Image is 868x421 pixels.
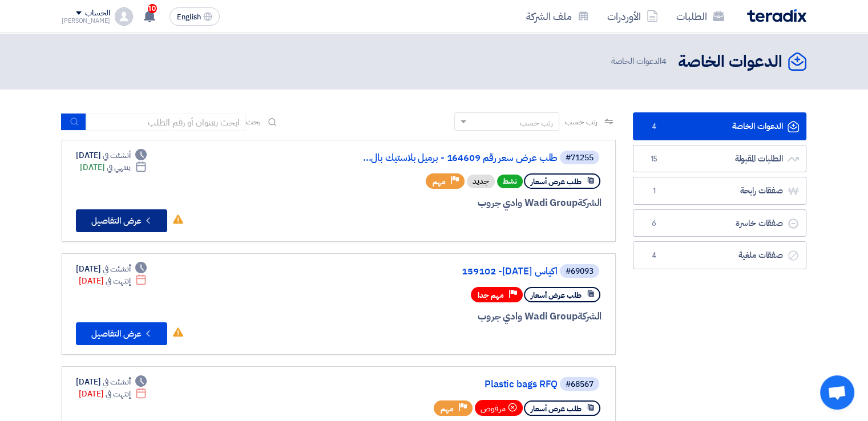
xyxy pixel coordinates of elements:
div: #71255 [566,154,594,162]
span: طلب عرض أسعار [531,176,582,187]
span: الشركة [578,196,602,210]
span: مهم [433,176,446,187]
a: صفقات رابحة1 [633,177,806,205]
span: 6 [647,218,661,229]
span: طلب عرض أسعار [531,403,582,414]
a: Open chat [820,375,854,410]
span: 10 [148,4,157,13]
button: عرض التفاصيل [76,322,167,345]
div: #69093 [566,268,594,276]
h2: الدعوات الخاصة [678,51,782,73]
span: الدعوات الخاصة [611,55,669,68]
a: طلب عرض سعر رقم 164609 - برميل بلاستيك بال... [329,153,558,163]
input: ابحث بعنوان أو رقم الطلب [86,114,246,131]
div: [DATE] [79,388,147,400]
span: أنشئت في [103,376,130,388]
span: 4 [647,121,661,132]
span: 15 [647,153,661,165]
div: [DATE] [76,376,147,388]
div: [DATE] [76,263,147,275]
span: الشركة [578,309,602,323]
button: عرض التفاصيل [76,209,167,232]
div: الحساب [85,9,110,18]
span: نشط [497,175,523,188]
span: أنشئت في [103,263,130,275]
span: إنتهت في [106,388,130,400]
img: Teradix logo [747,9,806,22]
span: 1 [647,185,661,197]
span: 4 [647,250,661,261]
a: الطلبات [667,3,733,30]
button: English [169,7,220,26]
div: رتب حسب [520,117,553,129]
div: Wadi Group وادي جروب [327,309,601,324]
div: مرفوض [475,400,523,416]
span: مهم [441,403,454,414]
span: مهم جدا [478,290,504,301]
a: الدعوات الخاصة4 [633,112,806,140]
span: English [177,13,201,21]
div: [DATE] [79,275,147,287]
a: الطلبات المقبولة15 [633,145,806,173]
span: بحث [246,116,261,128]
span: طلب عرض أسعار [531,290,582,301]
a: الأوردرات [598,3,667,30]
div: Wadi Group وادي جروب [327,196,601,211]
div: [PERSON_NAME] [62,18,110,24]
div: جديد [467,175,495,188]
div: #68567 [566,380,594,388]
a: صفقات خاسرة6 [633,209,806,237]
span: 4 [661,55,667,67]
span: إنتهت في [106,275,130,287]
a: صفقات ملغية4 [633,241,806,269]
span: ينتهي في [107,161,130,173]
a: ملف الشركة [517,3,598,30]
a: Plastic bags RFQ [329,379,558,390]
span: رتب حسب [565,116,597,128]
img: profile_test.png [115,7,133,26]
div: [DATE] [80,161,147,173]
div: [DATE] [76,149,147,161]
span: أنشئت في [103,149,130,161]
a: اكياس [DATE]- 159102 [329,266,558,277]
